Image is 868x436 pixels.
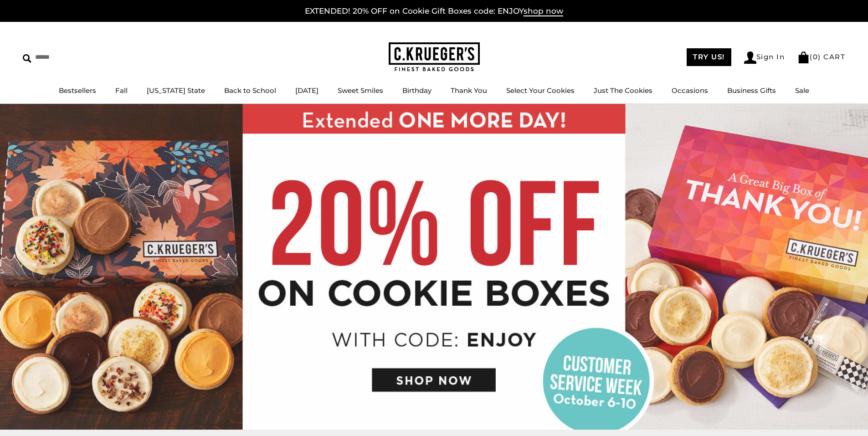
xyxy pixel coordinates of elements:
[797,52,845,61] a: (0) CART
[672,86,708,95] a: Occasions
[115,86,128,95] a: Fall
[224,86,276,95] a: Back to School
[338,86,383,95] a: Sweet Smiles
[727,86,776,95] a: Business Gifts
[797,51,810,63] img: Bag
[506,86,575,95] a: Select Your Cookies
[795,86,809,95] a: Sale
[23,54,31,63] img: Search
[594,86,652,95] a: Just The Cookies
[305,6,563,16] a: EXTENDED! 20% OFF on Cookie Gift Boxes code: ENJOYshop now
[389,42,480,72] img: C.KRUEGER'S
[687,48,731,66] a: TRY US!
[402,86,431,95] a: Birthday
[524,6,563,16] span: shop now
[451,86,487,95] a: Thank You
[147,86,205,95] a: [US_STATE] State
[23,50,131,64] input: Search
[744,51,756,64] img: Account
[744,51,785,64] a: Sign In
[59,86,96,95] a: Bestsellers
[813,52,818,61] span: 0
[295,86,318,95] a: [DATE]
